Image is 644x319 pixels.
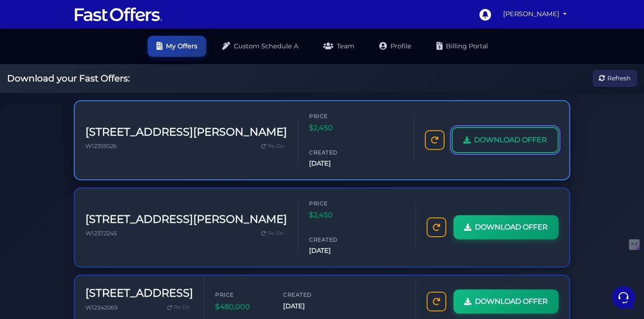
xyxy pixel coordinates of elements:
[143,50,165,58] p: 6mo ago
[77,249,102,257] p: Messages
[62,237,117,257] button: Messages
[283,301,337,311] span: [DATE]
[452,127,559,153] a: DOWNLOAD OFFER
[164,302,193,313] a: Re-Do
[11,81,168,108] a: AuraThis has been escalated. We will be in touch soon.6mo ago
[283,290,337,299] span: Created
[593,70,637,87] button: Refresh
[7,237,62,257] button: Home
[428,36,497,57] a: Billing Portal
[309,122,363,134] span: $2,450
[14,36,72,43] span: Your Conversations
[144,36,165,43] a: See all
[85,143,117,149] span: W12359526
[309,246,363,256] span: [DATE]
[314,36,363,57] a: Team
[370,36,420,57] a: Profile
[64,117,125,124] span: Start a Conversation
[215,301,269,313] span: $480,000
[268,142,284,150] span: Re-Do
[309,209,363,221] span: $2,450
[143,85,165,93] p: 6mo ago
[475,221,548,233] span: DOWNLOAD OFFER
[453,215,559,239] a: DOWNLOAD OFFER
[85,213,287,226] h3: [STREET_ADDRESS][PERSON_NAME]
[268,230,284,238] span: Re-Do
[27,249,42,257] p: Home
[258,140,287,152] a: Re-Do
[38,85,137,94] span: Aura
[453,289,559,314] a: DOWNLOAD OFFER
[85,230,117,237] span: W12372245
[14,111,165,129] button: Start a Conversation
[7,73,130,84] h2: Download your Fast Offers:
[117,237,172,257] button: Help
[309,158,363,169] span: [DATE]
[215,290,269,299] span: Price
[309,112,363,120] span: Price
[475,296,548,307] span: DOWNLOAD OFFER
[474,134,547,146] span: DOWNLOAD OFFER
[500,5,570,23] a: [PERSON_NAME]
[111,147,165,154] a: Open Help Center
[38,50,137,59] span: Aura
[14,85,32,103] img: dark
[85,287,193,300] h3: [STREET_ADDRESS]
[20,166,146,175] input: Search for an Article...
[174,303,190,311] span: Re-Do
[148,36,206,57] a: My Offers
[258,228,287,239] a: Re-Do
[38,61,137,70] p: Thank you, we will escalate this matter and have the support team look into it asap.
[610,284,637,311] iframe: Customerly Messenger Launcher
[309,235,363,244] span: Created
[139,249,150,257] p: Help
[213,36,307,57] a: Custom Schedule A
[309,148,363,157] span: Created
[14,51,32,69] img: dark
[7,7,150,21] h2: Hello Shay 👋
[14,147,61,154] span: Find an Answer
[11,47,168,73] a: AuraThank you, we will escalate this matter and have the support team look into it asap.6mo ago
[85,126,287,139] h3: [STREET_ADDRESS][PERSON_NAME]
[85,304,118,311] span: W12342069
[309,199,363,208] span: Price
[38,95,137,104] p: This has been escalated. We will be in touch soon.
[607,73,631,83] span: Refresh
